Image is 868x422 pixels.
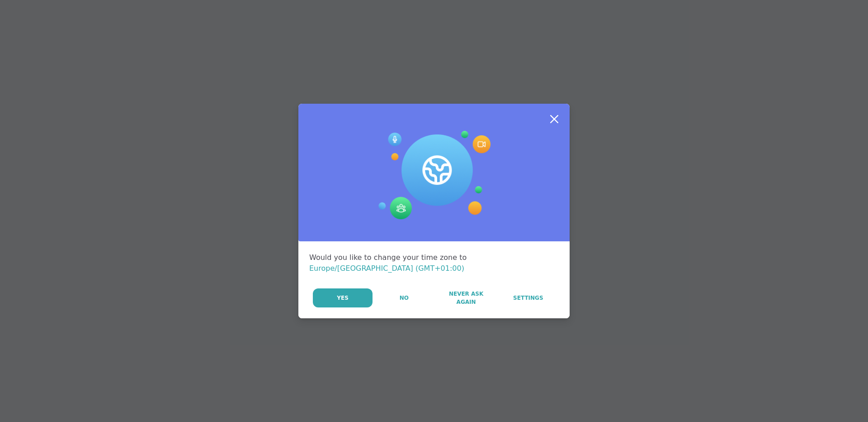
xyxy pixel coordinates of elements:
[373,288,434,307] button: No
[435,288,496,307] button: Never Ask Again
[337,294,349,302] span: Yes
[498,288,559,307] a: Settings
[440,290,492,306] span: Never Ask Again
[377,131,491,220] img: Session Experience
[309,252,559,274] div: Would you like to change your time zone to
[313,288,373,307] button: Yes
[513,294,543,302] span: Settings
[309,264,464,273] span: Europe/[GEOGRAPHIC_DATA] (GMT+01:00)
[400,294,409,302] span: No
